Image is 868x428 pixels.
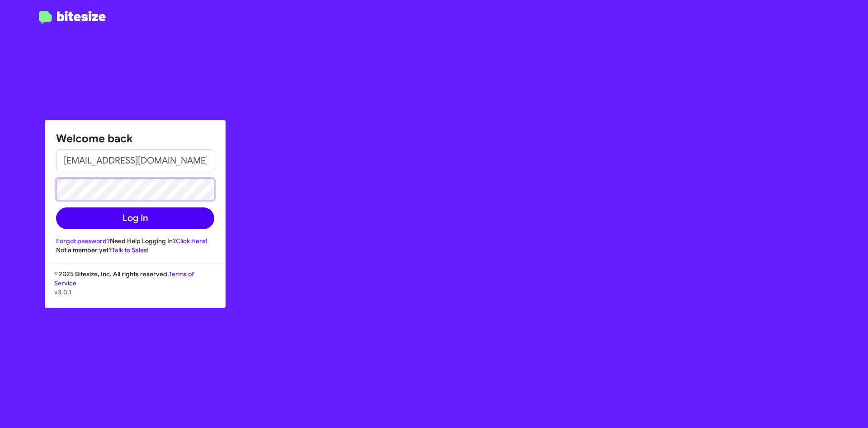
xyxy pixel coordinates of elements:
input: Email address [56,149,214,171]
h1: Welcome back [56,131,214,146]
div: Not a member yet? [56,245,214,255]
button: Log In [56,207,214,229]
div: © 2025 Bitesize, Inc. All rights reserved. [45,269,225,308]
p: v3.0.1 [54,288,216,297]
a: Talk to Sales! [112,246,149,254]
div: Need Help Logging In? [56,236,214,245]
a: Forgot password? [56,237,110,245]
a: Click Here! [176,237,208,245]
